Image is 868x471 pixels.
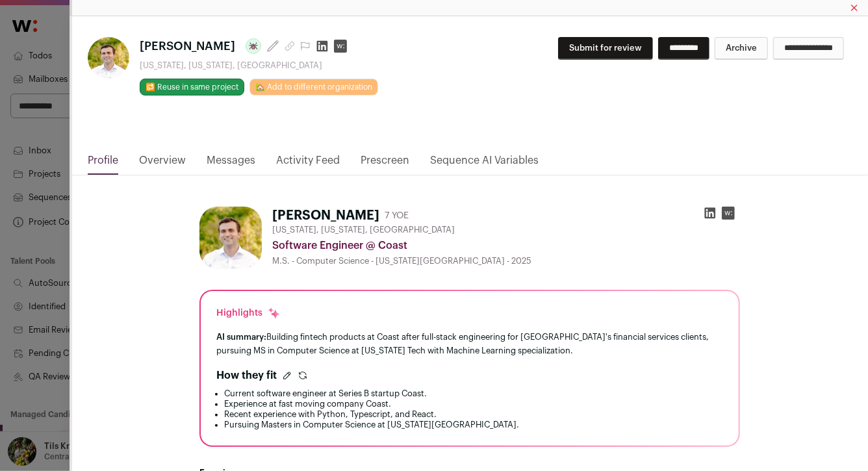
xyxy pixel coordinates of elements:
a: 🏡 Add to different organization [249,79,378,95]
li: Pursuing Masters in Computer Science at [US_STATE][GEOGRAPHIC_DATA]. [224,420,723,430]
span: [US_STATE], [US_STATE], [GEOGRAPHIC_DATA] [272,225,455,235]
button: 🔂 Reuse in same project [140,79,244,95]
div: M.S. - Computer Science - [US_STATE][GEOGRAPHIC_DATA] - 2025 [272,256,740,266]
li: Recent experience with Python, Typescript, and React. [224,409,723,420]
li: Current software engineer at Series B startup Coast. [224,388,723,399]
li: Experience at fast moving company Coast. [224,399,723,409]
span: [PERSON_NAME] [140,37,235,55]
button: Archive [715,37,768,60]
div: 7 YOE [385,209,409,222]
a: Profile [88,153,118,175]
a: Sequence AI Variables [430,153,539,175]
img: 7d5245aea285aa54155d5def18f78a80874a6db83a220026cbe6efd6e6e67f58.jpg [88,37,129,79]
div: Building fintech products at Coast after full-stack engineering for [GEOGRAPHIC_DATA]'s financial... [216,330,723,357]
span: AI summary: [216,333,266,341]
a: Messages [207,153,255,175]
div: Software Engineer @ Coast [272,238,740,253]
h1: [PERSON_NAME] [272,207,379,225]
a: Overview [139,153,186,175]
h2: How they fit [216,368,277,383]
div: [US_STATE], [US_STATE], [GEOGRAPHIC_DATA] [140,60,378,71]
a: Prescreen [361,153,409,175]
a: Activity Feed [276,153,340,175]
img: 7d5245aea285aa54155d5def18f78a80874a6db83a220026cbe6efd6e6e67f58.jpg [199,207,262,269]
div: Highlights [216,307,281,320]
button: Submit for review [558,37,653,60]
